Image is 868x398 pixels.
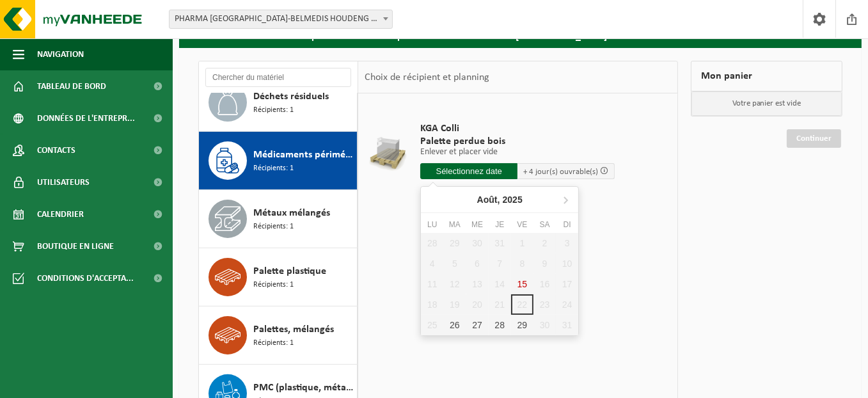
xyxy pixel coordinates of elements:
button: Déchets résiduels Récipients: 1 [199,74,358,132]
span: Récipients: 1 [253,104,294,116]
span: Boutique en ligne [37,230,114,262]
input: Sélectionnez date [420,163,517,179]
span: Palette perdue bois [420,135,615,148]
p: Votre panier est vide [691,92,842,116]
span: Données de l'entrepr... [37,102,135,134]
span: Conditions d'accepta... [37,262,134,294]
span: Déchets résiduels [253,89,329,104]
div: Août, [472,189,528,210]
div: Me [466,218,489,231]
input: Chercher du matériel [205,68,351,87]
div: Lu [421,218,443,231]
div: Di [556,218,578,231]
span: Récipients: 1 [253,279,294,291]
i: 2025 [503,195,523,204]
span: Calendrier [37,198,84,230]
span: PHARMA BELGIUM-BELMEDIS HOUDENG - HOUDENG-AIMERIES [169,10,393,29]
button: Métaux mélangés Récipients: 1 [199,190,358,248]
div: Choix de récipient et planning [358,61,496,93]
div: Ve [511,218,533,231]
span: KGA Colli [420,122,615,135]
span: Récipients: 1 [253,163,294,175]
div: 27 [466,315,489,335]
button: Palettes, mélangés Récipients: 1 [199,306,358,365]
div: 28 [489,315,511,335]
span: Récipients: 1 [253,221,294,233]
span: Médicaments périmés, emballage commercial,non dangereux(industriel) [253,147,354,163]
p: Enlever et placer vide [420,148,615,157]
span: Utilisateurs [37,166,90,198]
div: Sa [533,218,556,231]
span: Palette plastique [253,264,326,279]
a: Continuer [787,129,841,148]
span: Tableau de bord [37,70,106,102]
span: Navigation [37,38,84,70]
span: Contacts [37,134,75,166]
div: 29 [511,315,533,335]
button: Palette plastique Récipients: 1 [199,248,358,306]
span: Métaux mélangés [253,205,330,221]
div: Mon panier [691,61,842,92]
div: Je [489,218,511,231]
span: Palettes, mélangés [253,322,334,337]
div: Ma [443,218,466,231]
div: 26 [443,315,466,335]
span: + 4 jour(s) ouvrable(s) [523,168,598,176]
span: PMC (plastique, métal, carton boisson) (industriel) [253,380,354,395]
span: PHARMA BELGIUM-BELMEDIS HOUDENG - HOUDENG-AIMERIES [170,10,392,28]
span: Récipients: 1 [253,337,294,349]
button: Médicaments périmés, emballage commercial,non dangereux(industriel) Récipients: 1 [199,132,358,190]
